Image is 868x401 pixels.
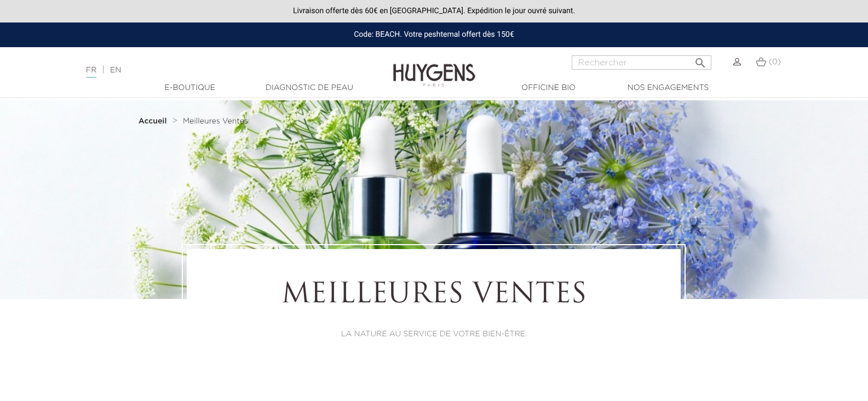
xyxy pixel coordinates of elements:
[217,329,651,340] p: LA NATURE AU SERVICE DE VOTRE BIEN-ÊTRE.
[393,46,475,88] img: Huygens
[183,117,248,126] a: Meilleures Ventes
[110,66,121,74] a: EN
[139,117,169,126] a: Accueil
[691,52,710,67] button: 
[769,58,781,66] span: (0)
[572,55,711,70] input: Rechercher
[694,53,707,66] i: 
[613,82,723,94] a: Nos engagements
[135,82,245,94] a: E-Boutique
[183,117,248,125] span: Meilleures Ventes
[494,82,603,94] a: Officine Bio
[81,64,353,77] div: |
[217,279,651,312] h1: Meilleures Ventes
[86,66,96,78] a: FR
[255,82,364,94] a: Diagnostic de peau
[139,117,167,125] strong: Accueil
